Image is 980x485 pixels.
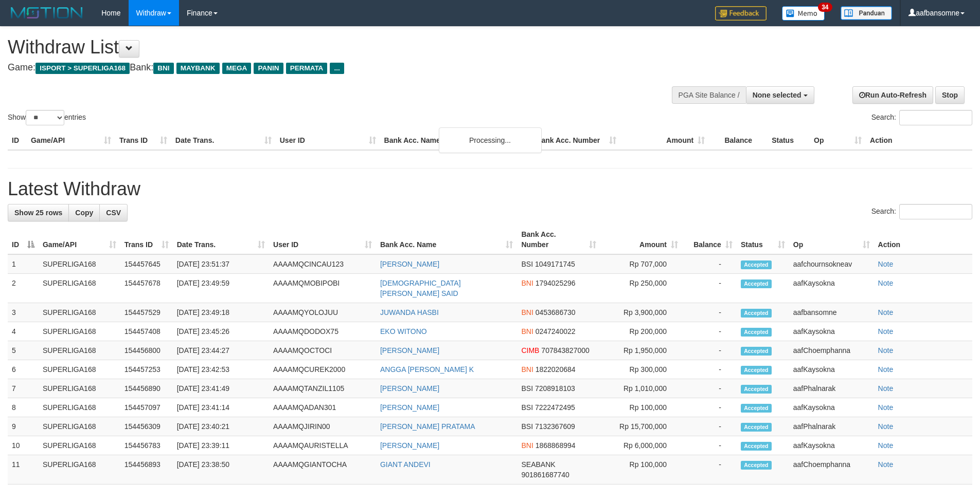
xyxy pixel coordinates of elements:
img: Button%20Memo.svg [782,6,825,21]
span: CIMB [521,346,539,355]
span: Copy 901861687740 to clipboard [521,471,569,479]
td: - [682,341,737,360]
span: Copy 7208918103 to clipboard [535,384,575,393]
td: Rp 100,000 [600,398,682,417]
td: - [682,254,737,274]
td: - [682,322,737,341]
span: Accepted [741,328,772,337]
span: Copy 1822020684 to clipboard [536,365,576,374]
span: ... [330,63,344,74]
a: [DEMOGRAPHIC_DATA][PERSON_NAME] SAID [380,279,461,297]
td: 154456893 [120,455,173,484]
td: aafbansomne [789,303,874,322]
span: Copy 1049171745 to clipboard [535,260,575,268]
td: 154456309 [120,417,173,436]
td: AAAAMQJIRIN00 [269,417,376,436]
span: Accepted [741,442,772,451]
td: 5 [8,341,39,360]
th: Op: activate to sort column ascending [789,225,874,254]
th: Bank Acc. Name: activate to sort column ascending [376,225,517,254]
a: Note [878,403,894,412]
span: Copy 1794025296 to clipboard [536,279,576,287]
span: PANIN [254,63,283,74]
span: BNI [521,279,533,287]
img: MOTION_logo.png [8,5,86,21]
a: Note [878,365,894,374]
td: 154456890 [120,379,173,398]
td: [DATE] 23:42:53 [173,360,269,379]
th: Game/API: activate to sort column ascending [39,225,120,254]
a: Note [878,260,894,268]
span: ISPORT > SUPERLIGA168 [35,63,130,74]
th: Balance: activate to sort column ascending [682,225,737,254]
a: Note [878,346,894,355]
th: Op [810,131,866,150]
td: [DATE] 23:38:50 [173,455,269,484]
a: Note [878,279,894,287]
td: AAAAMQMOBIPOBI [269,274,376,303]
th: User ID: activate to sort column ascending [269,225,376,254]
a: ANGGA [PERSON_NAME] K [380,365,474,374]
a: JUWANDA HASBI [380,308,439,316]
th: Status: activate to sort column ascending [737,225,789,254]
td: AAAAMQGIANTOCHA [269,455,376,484]
td: Rp 200,000 [600,322,682,341]
td: 11 [8,455,39,484]
span: BNI [521,365,533,374]
h1: Withdraw List [8,37,643,58]
a: [PERSON_NAME] [380,441,439,450]
td: SUPERLIGA168 [39,398,120,417]
th: Trans ID [115,131,171,150]
h4: Game: Bank: [8,63,643,73]
td: Rp 3,900,000 [600,303,682,322]
td: SUPERLIGA168 [39,254,120,274]
span: Accepted [741,279,772,288]
td: 154457253 [120,360,173,379]
span: Copy 0453686730 to clipboard [536,308,576,316]
a: [PERSON_NAME] [380,384,439,393]
td: Rp 6,000,000 [600,436,682,455]
a: Note [878,422,894,431]
td: Rp 1,010,000 [600,379,682,398]
span: MEGA [222,63,252,74]
span: BSI [521,422,533,431]
td: Rp 15,700,000 [600,417,682,436]
td: SUPERLIGA168 [39,322,120,341]
span: Accepted [741,423,772,432]
span: Copy 0247240022 to clipboard [536,327,576,335]
img: Feedback.jpg [715,6,767,21]
td: 6 [8,360,39,379]
th: Game/API [27,131,115,150]
td: aafKaysokna [789,322,874,341]
span: Accepted [741,366,772,375]
a: Copy [68,204,100,221]
a: Note [878,384,894,393]
td: [DATE] 23:45:26 [173,322,269,341]
td: aafChoemphanna [789,455,874,484]
select: Showentries [26,110,64,125]
td: SUPERLIGA168 [39,274,120,303]
th: Date Trans. [171,131,276,150]
td: 1 [8,254,39,274]
td: Rp 1,950,000 [600,341,682,360]
td: Rp 100,000 [600,455,682,484]
td: 154457529 [120,303,173,322]
td: - [682,360,737,379]
span: Copy [75,209,93,217]
td: [DATE] 23:49:59 [173,274,269,303]
a: Note [878,441,894,450]
span: SEABANK [521,460,555,469]
th: User ID [276,131,380,150]
td: 154456783 [120,436,173,455]
td: 154457678 [120,274,173,303]
span: BNI [153,63,173,74]
td: 9 [8,417,39,436]
label: Search: [871,110,972,125]
span: CSV [106,209,121,217]
td: aafKaysokna [789,360,874,379]
td: 2 [8,274,39,303]
span: Accepted [741,461,772,470]
span: Show 25 rows [14,209,62,217]
a: [PERSON_NAME] PRATAMA [380,422,475,431]
div: PGA Site Balance / [672,86,746,104]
